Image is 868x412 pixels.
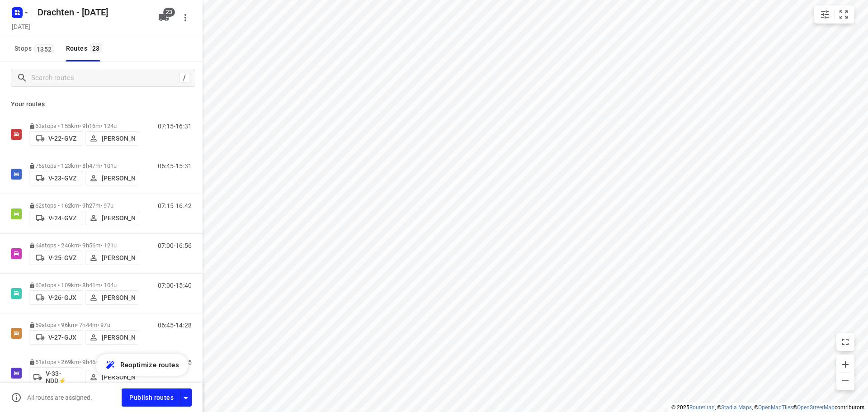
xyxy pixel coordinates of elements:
li: © 2025 , © , © © contributors [671,404,864,411]
h5: Drachten - [DATE] [34,5,151,19]
p: [PERSON_NAME] [102,334,135,341]
input: Search routes [31,71,179,85]
div: / [179,73,189,83]
button: V-23-GVZ [29,171,83,185]
button: Reoptimize routes [96,354,188,376]
button: V-26-GJX [29,290,83,305]
p: Your routes [11,99,192,109]
span: 23 [163,8,175,17]
button: [PERSON_NAME] [85,131,139,146]
p: 07:00-15:40 [158,282,192,289]
p: 07:00-16:56 [158,242,192,249]
button: [PERSON_NAME] [85,370,139,384]
span: 23 [90,43,102,52]
p: 64 stops • 246km • 9h56m • 121u [29,242,139,249]
span: Reoptimize routes [120,359,179,371]
p: [PERSON_NAME] [102,175,135,182]
span: Stops [14,43,57,54]
button: [PERSON_NAME] [85,171,139,185]
p: V-22-GVZ [48,135,76,142]
p: 06:45-15:31 [158,162,192,170]
p: 62 stops • 162km • 9h27m • 97u [29,202,139,209]
p: 59 stops • 96km • 7h44m • 97u [29,322,139,328]
button: Map settings [816,5,834,24]
button: V-25-GVZ [29,251,83,265]
p: [PERSON_NAME] [102,135,135,142]
button: 23 [155,9,173,27]
p: 07:15-16:31 [158,123,192,130]
span: Publish routes [129,392,174,403]
p: [PERSON_NAME] [102,374,135,381]
button: V-27-GJX [29,330,83,345]
button: V-24-GVZ [29,211,83,225]
p: V-27-GJX [48,334,76,341]
button: [PERSON_NAME] [85,251,139,265]
p: 07:15-16:42 [158,202,192,209]
button: V-33-NDD⚡ [29,367,83,387]
p: All routes are assigned. [27,394,92,401]
p: V-23-GVZ [48,175,76,182]
a: OpenMapTiles [758,404,793,411]
p: 60 stops • 109km • 8h41m • 104u [29,282,139,289]
a: OpenStreetMap [797,404,835,411]
h5: Project date [8,21,34,32]
p: 51 stops • 269km • 9h46m • 92u [29,359,139,365]
div: small contained button group [814,5,854,24]
p: V-33-NDD⚡ [46,370,79,384]
p: V-25-GVZ [48,254,76,261]
p: V-24-GVZ [48,214,76,222]
span: 1352 [34,44,54,53]
button: [PERSON_NAME] [85,330,139,345]
p: V-26-GJX [48,294,76,301]
button: More [176,9,194,27]
div: Driver app settings [180,392,191,403]
button: Publish routes [122,388,180,406]
button: Fit zoom [835,5,853,24]
p: 63 stops • 155km • 9h16m • 124u [29,123,139,129]
p: [PERSON_NAME] [102,254,135,261]
div: Routes [66,43,105,54]
button: [PERSON_NAME] [85,290,139,305]
a: Routetitan [689,404,715,411]
button: V-22-GVZ [29,131,83,146]
button: [PERSON_NAME] [85,211,139,225]
a: Stadia Maps [721,404,752,411]
p: 76 stops • 123km • 8h47m • 101u [29,162,139,169]
p: 06:45-14:28 [158,322,192,329]
p: [PERSON_NAME] [102,294,135,301]
p: [PERSON_NAME] [102,214,135,222]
